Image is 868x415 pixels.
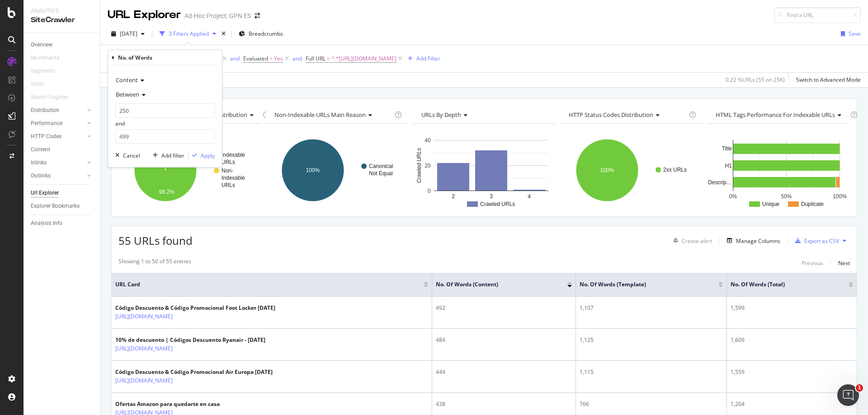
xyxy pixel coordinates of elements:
[413,131,556,210] svg: A chart.
[682,237,712,245] div: Create alert
[327,55,330,62] span: =
[274,52,283,65] span: Yes
[115,103,215,144] div: and
[235,27,287,41] button: Breadcrumbs
[762,201,779,207] text: Unique
[159,189,175,195] text: 98.2%
[115,376,173,385] a: [URL][DOMAIN_NAME]
[837,27,861,41] button: Save
[420,107,547,122] h4: URLs by Depth
[222,175,245,181] text: Indexable
[149,151,184,160] button: Add filter
[369,170,393,177] text: Not Equal
[707,131,850,210] svg: A chart.
[731,304,853,312] div: 1,599
[31,53,68,63] a: Movements
[436,336,572,344] div: 484
[112,151,140,160] button: Cancel
[115,368,273,376] div: Código Descuento & Código Promocional Air Europa [DATE]
[838,257,850,268] button: Next
[781,193,792,200] text: 50%
[31,201,80,211] div: Explorer Bookmarks
[31,219,62,228] div: Analysis Info
[222,159,235,165] text: URLs
[729,193,737,200] text: 0%
[115,336,265,344] div: 10% de descuento | Códigos Descuento Ryanair - [DATE]
[369,163,393,169] text: Canonical
[856,384,863,392] span: 1
[31,188,59,198] div: Url Explorer
[222,168,233,174] text: Non-
[723,235,780,246] button: Manage Columns
[793,73,861,87] button: Switch to Advanced Mode
[670,233,712,248] button: Create alert
[269,55,273,62] span: =
[416,148,422,183] text: Crawled URLs
[201,152,215,159] div: Apply
[31,188,94,198] a: Url Explorer
[118,257,191,268] div: Showing 1 to 50 of 55 entries
[184,11,251,20] div: Ad-Hoc Project: GPN ES
[115,400,220,408] div: Ofertas Amazon para quedarte en casa
[31,145,50,154] div: Content
[118,54,152,61] div: No. of Words
[118,131,261,210] svg: A chart.
[230,54,240,63] button: and
[306,167,320,173] text: 100%
[31,158,85,168] a: Inlinks
[222,182,235,188] text: URLs
[714,107,849,122] h4: HTML Tags Performance for Indexable URLs
[220,29,227,38] div: times
[428,188,431,194] text: 0
[31,7,93,15] div: Analytics
[833,193,847,200] text: 100%
[243,55,268,62] span: Evaluated
[425,137,431,144] text: 40
[849,30,861,37] div: Save
[118,233,193,248] span: 55 URLs found
[249,30,283,37] span: Breadcrumbs
[600,167,614,173] text: 100%
[708,179,732,186] text: Descrip…
[490,193,493,200] text: 3
[31,79,44,89] div: Visits
[31,132,85,141] a: HTTP Codes
[331,52,396,65] span: ^.*[URL][DOMAIN_NAME]
[31,93,77,102] a: Search Engines
[123,152,140,159] div: Cancel
[580,368,722,376] div: 1,115
[115,280,421,289] span: URL Card
[436,280,554,289] span: No. of Words (Content)
[31,40,52,50] div: Overview
[31,201,94,211] a: Explorer Bookmarks
[436,368,572,376] div: 444
[421,111,461,119] span: URLs by Depth
[266,131,409,210] svg: A chart.
[169,30,209,37] div: 3 Filters Applied
[31,145,94,154] a: Content
[292,54,302,63] button: and
[663,167,687,173] text: 2xx URLs
[480,201,515,207] text: Crawled URLs
[802,259,823,267] div: Previous
[31,40,94,50] a: Overview
[792,233,839,248] button: Export as CSV
[273,107,393,122] h4: Non-Indexable URLs Main Reason
[31,219,94,228] a: Analysis Info
[306,55,325,62] span: Full URL
[725,163,732,169] text: H1
[230,55,240,62] div: and
[31,158,47,168] div: Inlinks
[801,201,824,207] text: Duplicate
[736,237,780,245] div: Manage Columns
[560,131,703,210] div: A chart.
[120,30,137,37] span: 2025 Sep. 12th
[161,152,184,159] div: Add filter
[31,15,93,25] div: SiteCrawler
[731,400,853,408] div: 1,204
[31,66,55,76] div: Segments
[116,76,138,84] span: Content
